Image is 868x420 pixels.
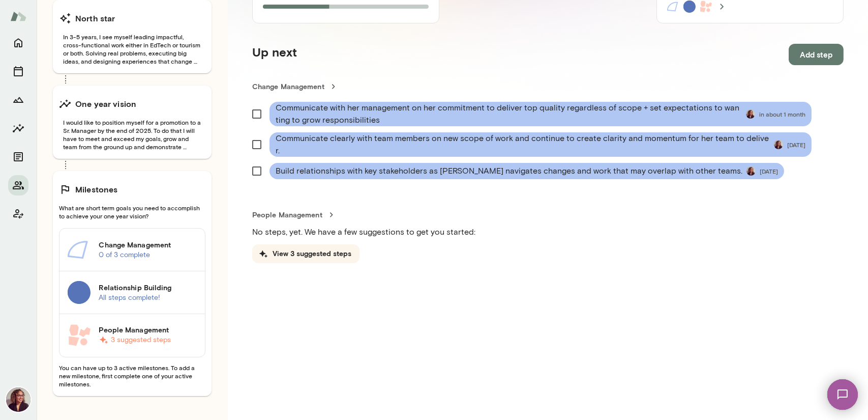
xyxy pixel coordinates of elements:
[99,293,197,303] p: All steps complete!
[760,167,778,175] span: [DATE]
[59,314,205,357] a: People Management3 suggested steps
[59,33,205,65] span: In 3-5 years, I see myself leading impactful, cross-functional work either in EdTech or tourism o...
[59,204,205,220] span: What are short term goals you need to accomplish to achieve your one year vision?
[8,204,28,224] button: Client app
[59,363,205,388] span: You can have up to 3 active milestones. To add a new milestone, first complete one of your active...
[252,210,844,220] a: People Management
[99,240,197,250] h6: Change Management
[270,132,812,157] div: Communicate clearly with team members on new scope of work and continue to create clarity and mom...
[59,118,205,151] span: I would like to position myself for a promotion to a Sr. Manager by the end of 2025. To do that I...
[99,250,197,260] p: 0 of 3 complete
[6,387,31,412] img: Safaa Khairalla
[789,44,844,65] button: Add step
[787,141,805,149] span: [DATE]
[53,86,212,159] button: One year visionI would like to position myself for a promotion to a Sr. Manager by the end of 202...
[75,98,136,110] h6: One year vision
[8,118,28,138] button: Insights
[276,132,770,157] span: Communicate clearly with team members on new scope of work and continue to create clarity and mom...
[8,61,28,81] button: Sessions
[8,147,28,167] button: Documents
[59,228,205,357] div: Change Management0 of 3 completeRelationship BuildingAll steps complete!People Management3 sugges...
[252,44,297,65] h5: Up next
[59,271,205,314] a: Relationship BuildingAll steps complete!
[746,166,756,176] img: Safaa Khairalla
[270,102,812,126] div: Communicate with her management on her commitment to deliver top quality regardless of scope + se...
[759,110,805,118] span: in about 1 month
[99,335,197,345] p: 3 suggested steps
[8,90,28,110] button: Growth Plan
[75,12,115,24] h6: North star
[8,175,28,195] button: Members
[99,325,197,335] h6: People Management
[252,81,844,92] a: Change Management
[252,226,844,238] p: No steps, yet. We have a few suggestions to get you started:
[75,183,118,195] h6: Milestones
[270,163,784,179] div: Build relationships with key stakeholders as [PERSON_NAME] navigates changes and work that may ov...
[8,33,28,53] button: Home
[774,140,783,149] img: Safaa Khairalla
[99,283,197,293] h6: Relationship Building
[276,165,742,177] span: Build relationships with key stakeholders as [PERSON_NAME] navigates changes and work that may ov...
[276,102,742,126] span: Communicate with her management on her commitment to deliver top quality regardless of scope + se...
[746,109,755,119] img: Safaa Khairalla
[59,229,205,271] a: Change Management0 of 3 complete
[10,7,26,26] img: Mento
[252,244,360,263] button: View 3 suggested steps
